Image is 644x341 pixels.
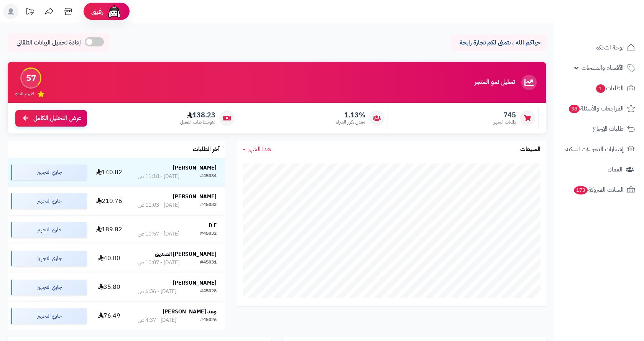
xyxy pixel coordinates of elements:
[15,110,87,127] a: عرض التحليل الكامل
[138,201,179,209] div: [DATE] - 11:03 ص
[595,42,624,53] span: لوحة التحكم
[90,273,129,301] td: 35.80
[592,6,637,22] img: logo-2.png
[138,288,176,295] div: [DATE] - 6:36 ص
[90,187,129,215] td: 210.76
[90,158,129,186] td: 140.82
[200,201,217,209] div: #45033
[559,140,639,158] a: إشعارات التحويلات البنكية
[138,316,176,324] div: [DATE] - 4:37 ص
[494,111,516,119] span: 745
[456,38,540,47] p: حياكم الله ، نتمنى لكم تجارة رابحة
[596,84,606,93] span: 1
[200,259,217,267] div: #45031
[163,308,217,316] strong: وعد [PERSON_NAME]
[243,145,271,154] a: هذا الشهر
[11,222,87,237] div: جاري التجهيز
[180,119,215,125] span: متوسط طلب العميل
[138,173,179,180] div: [DATE] - 11:18 ص
[16,38,81,47] span: إعادة تحميل البيانات التلقائي
[559,79,639,97] a: الطلبات1
[595,83,624,94] span: الطلبات
[559,38,639,57] a: لوحة التحكم
[11,251,87,266] div: جاري التجهيز
[11,165,87,180] div: جاري التجهيز
[565,144,624,155] span: إشعارات التحويلات البنكية
[559,181,639,199] a: السلات المتروكة173
[568,103,624,114] span: المراجعات والأسئلة
[200,230,217,238] div: #45032
[559,160,639,179] a: العملاء
[336,111,365,119] span: 1.13%
[573,186,588,195] span: 173
[573,185,624,195] span: السلات المتروكة
[200,316,217,324] div: #45026
[90,216,129,244] td: 189.82
[11,193,87,209] div: جاري التجهيز
[173,279,217,287] strong: [PERSON_NAME]
[193,146,220,153] h3: آخر الطلبات
[336,119,365,125] span: معدل تكرار الشراء
[11,308,87,324] div: جاري التجهيز
[593,124,624,134] span: طلبات الإرجاع
[608,164,623,175] span: العملاء
[173,164,217,172] strong: [PERSON_NAME]
[559,99,639,118] a: المراجعات والأسئلة38
[520,146,540,153] h3: المبيعات
[11,280,87,295] div: جاري التجهيز
[200,288,217,295] div: #45028
[180,111,215,119] span: 138.23
[90,302,129,330] td: 76.49
[20,4,39,21] a: تحديثات المنصة
[209,221,217,229] strong: D F
[475,79,515,86] h3: تحليل نمو المتجر
[107,4,122,19] img: ai-face.png
[559,120,639,138] a: طلبات الإرجاع
[138,230,179,238] div: [DATE] - 10:57 ص
[494,119,516,125] span: طلبات الشهر
[582,63,624,73] span: الأقسام والمنتجات
[173,193,217,201] strong: [PERSON_NAME]
[568,104,580,114] span: 38
[248,145,271,154] span: هذا الشهر
[200,173,217,180] div: #45034
[155,250,217,258] strong: [PERSON_NAME] الصديق
[91,7,103,16] span: رفيق
[90,244,129,273] td: 40.00
[138,259,179,267] div: [DATE] - 10:07 ص
[15,91,34,97] span: تقييم النمو
[33,114,81,123] span: عرض التحليل الكامل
